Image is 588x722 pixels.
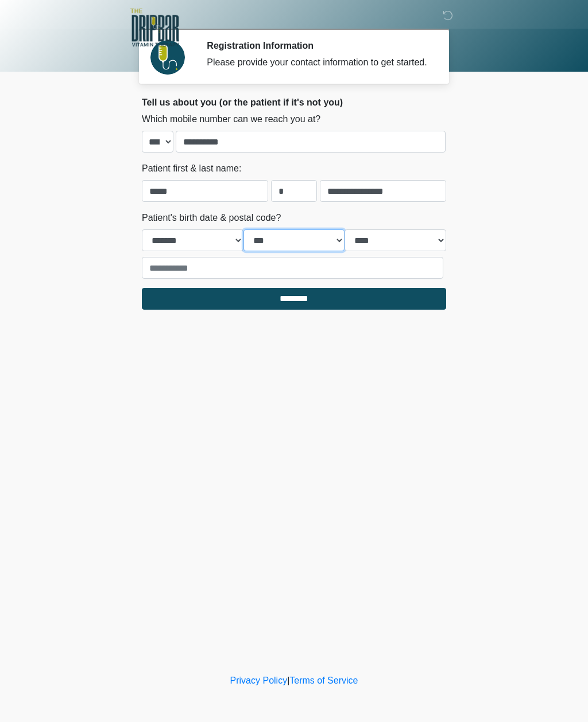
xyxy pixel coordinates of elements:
label: Which mobile number can we reach you at? [142,112,320,126]
a: Privacy Policy [230,676,288,685]
label: Patient's birth date & postal code? [142,211,281,225]
img: The DRIPBaR - Alamo Ranch SATX Logo [130,9,179,46]
a: Terms of Service [289,676,358,685]
label: Patient first & last name: [142,162,241,175]
div: Please provide your contact information to get started. [207,56,429,69]
a: | [287,676,289,685]
h2: Tell us about you (or the patient if it's not you) [142,97,446,108]
img: Agent Avatar [150,40,185,75]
